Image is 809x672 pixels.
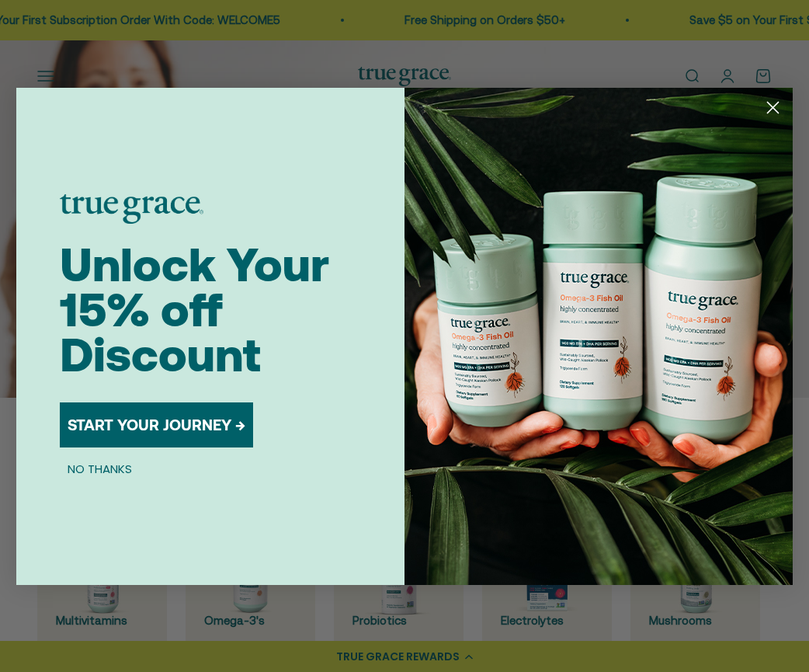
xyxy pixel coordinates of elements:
[759,94,786,121] button: Close dialog
[404,88,793,585] img: 098727d5-50f8-4f9b-9554-844bb8da1403.jpeg
[60,194,203,224] img: logo placeholder
[60,460,140,479] button: NO THANKS
[60,238,329,381] span: Unlock Your 15% off Discount
[60,402,253,447] button: START YOUR JOURNEY →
